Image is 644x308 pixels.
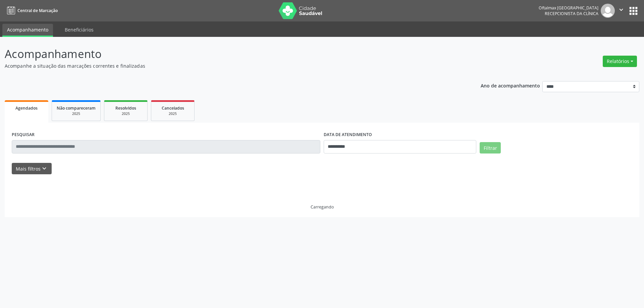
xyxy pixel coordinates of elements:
[618,6,625,13] i: 
[480,142,501,153] button: Filtrar
[5,5,58,16] a: Central de Marcação
[109,111,143,116] div: 2025
[156,111,190,116] div: 2025
[57,105,96,111] span: Não compareceram
[12,130,35,140] label: PESQUISAR
[41,165,48,172] i: keyboard_arrow_down
[60,24,98,36] a: Beneficiários
[603,56,637,67] button: Relatórios
[2,24,53,37] a: Acompanhamento
[17,8,58,13] span: Central de Marcação
[311,204,334,210] div: Carregando
[57,111,96,116] div: 2025
[615,4,628,18] button: 
[12,163,52,175] button: Mais filtroskeyboard_arrow_down
[5,46,449,62] p: Acompanhamento
[601,4,615,18] img: img
[628,5,639,17] button: apps
[481,81,540,89] p: Ano de acompanhamento
[115,105,136,111] span: Resolvidos
[15,105,38,111] span: Agendados
[545,11,598,16] span: Recepcionista da clínica
[5,62,449,69] p: Acompanhe a situação das marcações correntes e finalizadas
[324,130,372,140] label: DATA DE ATENDIMENTO
[162,105,184,111] span: Cancelados
[539,5,598,11] div: Oftalmax [GEOGRAPHIC_DATA]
